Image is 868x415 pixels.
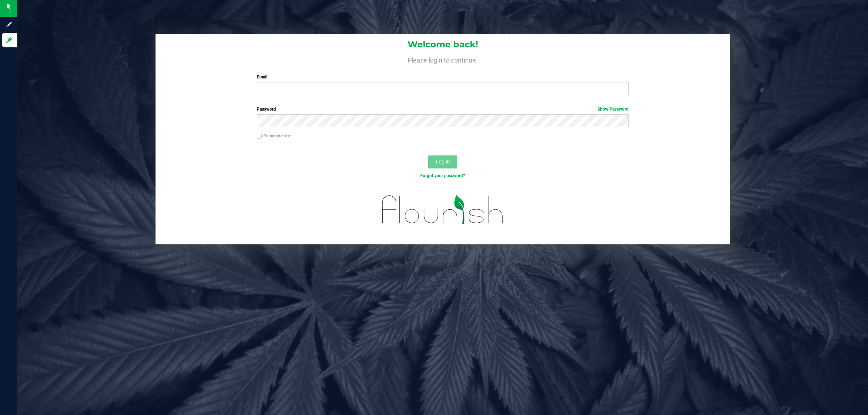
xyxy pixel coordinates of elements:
h4: Please login to continue. [156,55,730,64]
span: Password [257,107,276,112]
label: Remember me [257,133,291,139]
inline-svg: Sign up [5,21,13,28]
button: Log In [428,155,457,168]
input: Remember me [257,134,262,139]
h1: Welcome back! [156,40,730,49]
label: Email [257,74,629,80]
inline-svg: Log in [5,37,13,44]
span: Log In [436,159,450,164]
a: Show Password [597,107,629,112]
img: flourish_logo.svg [371,187,515,233]
a: Forgot your password? [420,173,465,178]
